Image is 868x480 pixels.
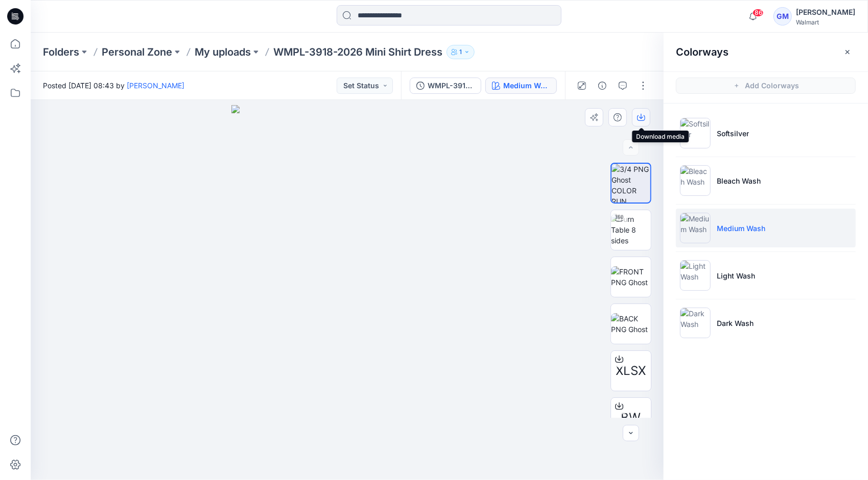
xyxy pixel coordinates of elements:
p: 1 [459,46,462,58]
p: Dark Wash [717,318,754,329]
img: Medium Wash [680,213,711,243]
button: 1 [447,45,475,59]
a: Personal Zone [102,45,172,59]
img: Dark Wash [680,308,711,338]
div: GM [773,7,792,26]
div: [PERSON_NAME] [796,6,855,18]
p: Light Wash [717,270,755,281]
a: My uploads [195,45,251,59]
span: Posted [DATE] 08:43 by [43,80,184,91]
span: 86 [753,9,764,17]
button: Details [594,78,611,94]
div: WMPL-3918-2026 Mini Shirt Dress_Full Colorway [428,80,475,91]
button: Medium Wash [485,78,557,94]
div: Walmart [796,18,855,26]
img: BACK PNG Ghost [611,313,651,335]
p: Medium Wash [717,223,765,234]
img: FRONT PNG Ghost [611,266,651,288]
h2: Colorways [676,46,729,58]
p: WMPL-3918-2026 Mini Shirt Dress [273,45,442,59]
div: Medium Wash [503,80,550,91]
img: Softsilver [680,118,711,148]
p: Bleach Wash [717,175,761,186]
a: Folders [43,45,79,59]
img: Turn Table 8 sides [611,214,651,246]
span: BW [621,409,641,427]
img: 3/4 PNG Ghost COLOR RUN [612,164,650,203]
span: XLSX [616,362,646,380]
p: Softsilver [717,128,749,139]
a: [PERSON_NAME] [127,81,184,90]
img: Light Wash [680,260,711,291]
img: Bleach Wash [680,165,711,196]
button: WMPL-3918-2026 Mini Shirt Dress_Full Colorway [410,78,481,94]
